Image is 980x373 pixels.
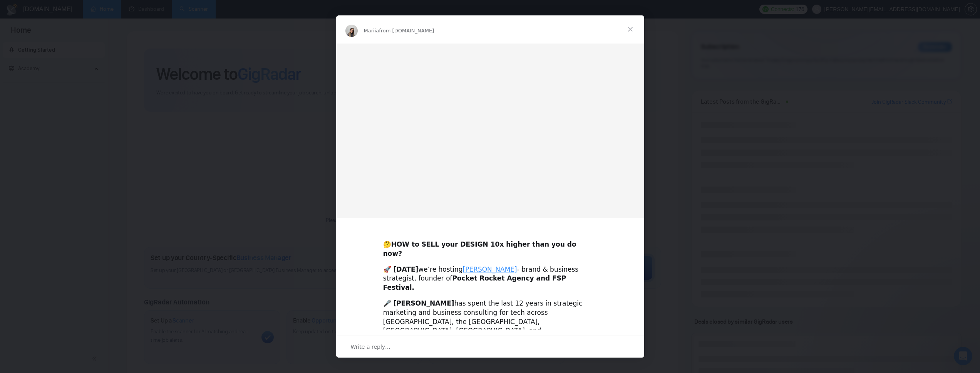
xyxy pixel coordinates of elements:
[463,265,517,273] a: [PERSON_NAME]
[383,265,597,292] div: we’re hosting - brand & business strategist, founder of
[383,265,419,273] b: 🚀 [DATE]
[383,240,576,257] b: HOW to SELL your DESIGN 10x higher than you do now?
[616,15,644,43] span: Close
[383,231,597,258] div: 🤔
[383,274,566,291] b: Pocket Rocket Agency and FSP Festival.
[364,28,379,34] span: Mariia
[345,25,358,37] img: Profile image for Mariia
[379,28,434,34] span: from [DOMAIN_NAME]
[351,342,391,352] span: Write a reply…
[383,299,454,307] b: 🎤 [PERSON_NAME]
[383,299,597,345] div: has spent the last 12 years in strategic marketing and business consulting for tech across [GEOGR...
[336,336,644,358] div: Open conversation and reply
